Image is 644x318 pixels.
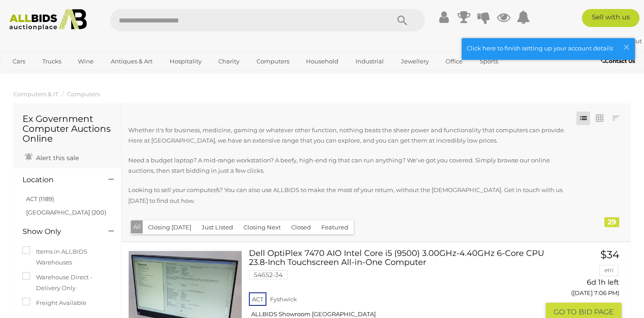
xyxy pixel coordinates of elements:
a: Household [300,54,344,69]
label: Freight Available [23,298,86,308]
button: Closing [DATE] [143,220,197,234]
a: Trucks [36,54,67,69]
a: Sports [474,54,504,69]
button: Closed [286,220,316,234]
img: Allbids.com.au [5,9,91,31]
a: Computers [251,54,295,69]
a: Computers & IT [14,90,58,98]
span: × [622,38,630,56]
a: Computers [67,90,100,98]
a: Cars [7,54,31,69]
a: Office [440,54,468,69]
span: GO TO [554,307,579,317]
strong: Farmerjoe2902 [559,37,611,45]
p: Need a budget laptop? A mid-range workstation? A beefy, high-end rig that can run anything? We've... [128,155,576,176]
button: Closing Next [238,220,286,234]
div: 29 [604,217,619,227]
button: Just Listed [196,220,239,234]
h4: Location [23,176,95,184]
a: Hospitality [164,54,207,69]
label: Items in ALLBIDS Warehouses [23,246,112,268]
p: Whether it's for business, medicine, gaming or whatever other function, nothing beats the sheer p... [128,125,576,146]
span: $34 [600,248,619,261]
a: Wine [72,54,99,69]
a: Sign Out [616,37,642,45]
button: Featured [316,220,354,234]
a: ACT (1189) [26,195,54,202]
span: Alert this sale [34,154,79,162]
a: Charity [212,54,245,69]
h4: Show Only [23,228,95,236]
a: Alert this sale [23,150,81,164]
p: Looking to sell your computer/s? You can also use ALLBIDS to make the most of your return, withou... [128,185,576,206]
label: Warehouse Direct - Delivery Only [23,272,112,293]
a: [GEOGRAPHIC_DATA] (200) [26,209,106,216]
a: Sell with us [582,9,639,27]
span: | [612,37,614,45]
a: Industrial [350,54,390,69]
a: Jewellery [395,54,435,69]
a: Antiques & Art [105,54,158,69]
a: [GEOGRAPHIC_DATA] [7,69,82,84]
h1: Ex Government Computer Auctions Online [23,114,112,143]
button: Search [380,9,425,31]
a: Contact Us [601,56,637,66]
a: Farmerjoe2902 [559,37,612,45]
button: All [131,220,143,233]
span: BID PAGE [579,307,614,317]
b: Contact Us [601,58,635,64]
